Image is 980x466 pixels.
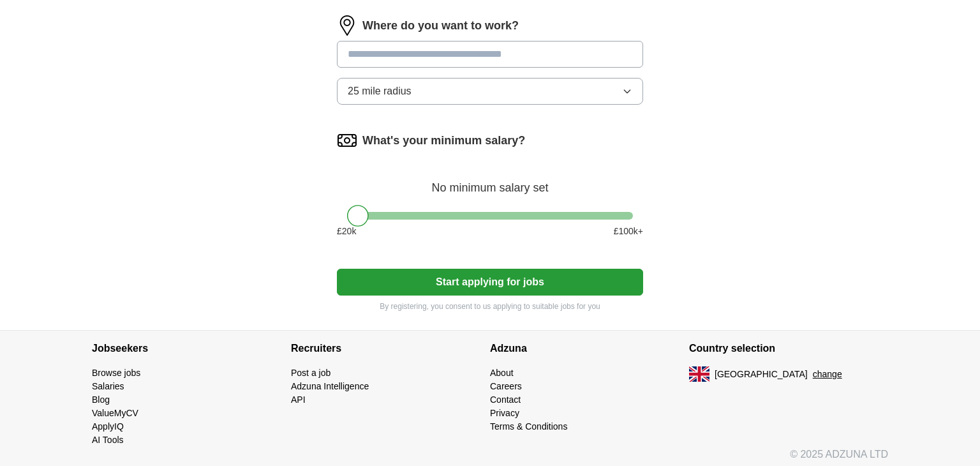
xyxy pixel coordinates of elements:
[614,225,643,238] span: £ 100 k+
[337,15,357,36] img: location.png
[291,381,369,391] a: Adzuna Intelligence
[92,435,124,445] a: AI Tools
[291,368,330,378] a: Post a job
[348,84,412,99] span: 25 mile radius
[715,368,808,381] span: [GEOGRAPHIC_DATA]
[337,225,356,238] span: £ 20 k
[490,408,519,418] a: Privacy
[362,17,519,34] label: Where do you want to work?
[92,368,140,378] a: Browse jobs
[490,368,514,378] a: About
[813,368,842,381] button: change
[337,269,643,296] button: Start applying for jobs
[337,130,357,151] img: salary.png
[92,381,124,391] a: Salaries
[490,421,567,432] a: Terms & Conditions
[362,132,525,149] label: What's your minimum salary?
[689,366,709,382] img: UK flag
[490,381,522,391] a: Careers
[92,421,124,432] a: ApplyIQ
[490,395,521,405] a: Contact
[92,395,110,405] a: Blog
[689,331,888,366] h4: Country selection
[337,78,643,105] button: 25 mile radius
[92,408,138,418] a: ValueMyCV
[291,395,306,405] a: API
[337,301,643,312] p: By registering, you consent to us applying to suitable jobs for you
[337,166,643,197] div: No minimum salary set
